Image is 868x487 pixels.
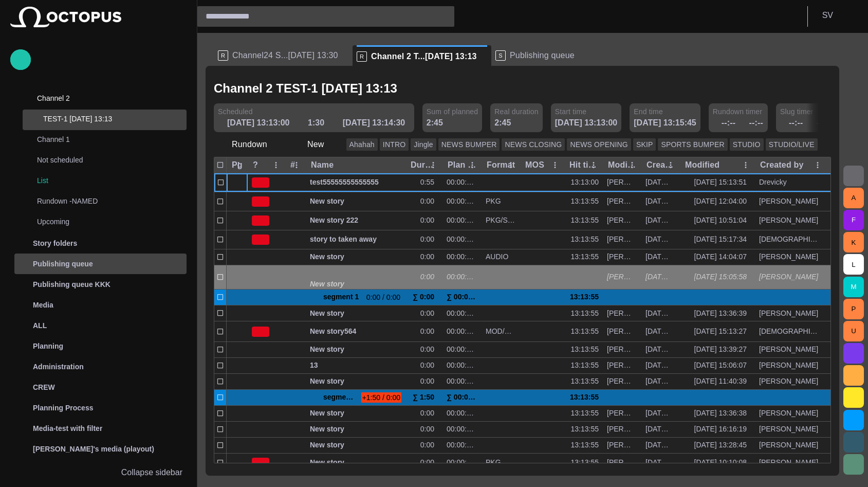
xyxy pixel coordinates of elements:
[448,160,477,170] div: Plan dur
[310,440,401,450] span: New story
[568,196,599,206] div: 13:13:55
[568,215,599,225] div: 13:13:55
[504,158,518,172] button: Format column menu
[694,196,751,206] div: 26/09 12:04:00
[607,177,637,187] div: Stanislav Vedra (svedra)
[607,196,637,206] div: Ivan Vasyliev (ivasyliev)
[10,27,187,401] ul: main menu
[760,160,804,170] div: Created by
[843,254,864,275] button: L
[645,215,676,225] div: 29/08 10:10:06
[502,138,565,151] button: NEWS CLOSING
[525,160,544,170] div: MOS
[10,377,187,398] div: CREW
[658,138,727,151] button: SPORTS BUMPER
[310,279,401,289] span: New story
[214,45,353,66] div: RChannel24 S...[DATE] 13:30
[420,360,438,370] div: 0:00
[647,160,675,170] div: Created
[465,158,479,172] button: Plan dur column menu
[645,309,676,318] div: 29/08 10:12:02
[568,252,599,262] div: 13:13:55
[310,358,401,373] div: 13
[33,362,84,372] p: Administration
[310,265,401,290] div: New story
[495,50,506,61] p: S
[486,252,508,262] div: AUDIO
[310,408,401,418] span: New story
[33,423,102,434] p: Media-test with filter
[289,173,302,192] div: 2
[447,290,477,305] div: ∑ 00:00:00:00
[645,408,676,418] div: 29/08 10:12:06
[759,424,822,434] div: Vasyliev
[10,462,187,483] button: Collapse sidebar
[685,160,719,170] div: Modified
[310,235,401,244] span: story to taken away
[555,117,618,129] div: [DATE] 13:13:00
[607,345,637,354] div: Peter Drevicky (pdrevicky)
[420,424,438,434] div: 0:00
[310,177,401,187] span: test55555555555555
[663,158,678,172] button: Created column menu
[420,235,438,244] div: 0:00
[843,299,864,319] button: P
[310,360,401,370] span: 13
[310,192,401,211] div: New story
[843,232,864,252] button: K
[645,235,676,244] div: 30/09 15:14:21
[310,376,401,386] span: New story
[645,360,676,370] div: 29/08 10:12:07
[555,106,587,117] span: Start time
[634,117,696,129] div: [DATE] 13:15:45
[607,360,637,370] div: Karel Petrak (kpetrak)
[843,210,864,230] button: F
[420,177,438,187] div: 0:55
[759,327,823,336] div: Vedra
[607,327,637,336] div: Stanislav Vedra (svedra)
[645,376,676,386] div: 29/08 10:12:06
[420,215,438,225] div: 0:00
[310,252,401,262] span: New story
[759,309,822,318] div: Vasyliev
[486,215,516,225] div: PKG/STD
[310,309,401,318] span: New story
[568,440,599,450] div: 13:13:55
[645,177,676,187] div: 19/08 13:51:42
[37,134,166,145] p: Channel 1
[694,345,751,354] div: 05/09 13:39:27
[608,160,637,170] div: Modified by
[447,360,477,370] div: 00:00:00:00
[289,211,302,230] div: 2
[694,272,751,282] div: 05/09 15:05:58
[607,376,637,386] div: Stanislav Vedra (svedra)
[568,390,599,405] div: 13:13:55
[447,272,477,282] div: 00:00:00:00
[843,188,864,208] button: A
[33,259,93,269] p: Publishing queue
[568,290,599,305] div: 13:13:55
[33,382,55,392] p: CREW
[645,252,676,262] div: 29/08 10:11:58
[568,327,599,336] div: 13:13:55
[634,106,663,117] span: End time
[607,215,637,225] div: Karel Petrak (kpetrak)
[694,309,751,318] div: 05/09 13:36:39
[33,300,53,310] p: Media
[486,327,516,336] div: MOD/PKG
[447,408,477,418] div: 00:00:00:00
[447,196,477,206] div: 00:00:00:00
[843,321,864,341] button: U
[694,440,751,450] div: 05/09 13:28:45
[607,408,637,418] div: Peter Drevicky (pdrevicky)
[10,439,187,459] div: [PERSON_NAME]'s media (playout)
[37,217,166,227] p: Upcoming
[10,7,121,27] img: Octopus News Room
[310,345,401,354] span: New story
[759,345,822,354] div: Vasyliev
[759,196,822,206] div: Vasyliev
[822,9,833,22] p: S V
[310,196,401,206] span: New story
[310,342,401,357] div: New story
[214,81,397,96] h2: Channel 2 TEST-1 [DATE] 13:13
